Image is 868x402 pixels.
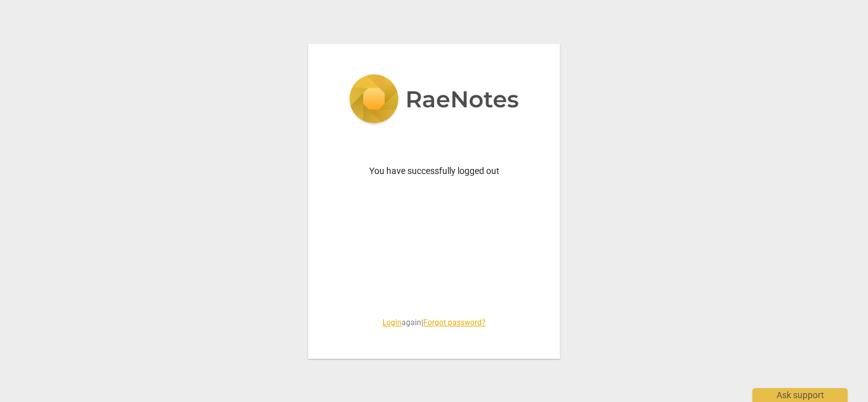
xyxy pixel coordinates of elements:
[383,318,402,327] a: Login
[423,318,485,327] a: Forgot password?
[349,74,519,126] img: 5ac2273c67554f335776073100b6d88f.svg
[752,388,848,402] div: Ask support
[339,318,529,328] span: again |
[339,164,529,178] p: You have successfully logged out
